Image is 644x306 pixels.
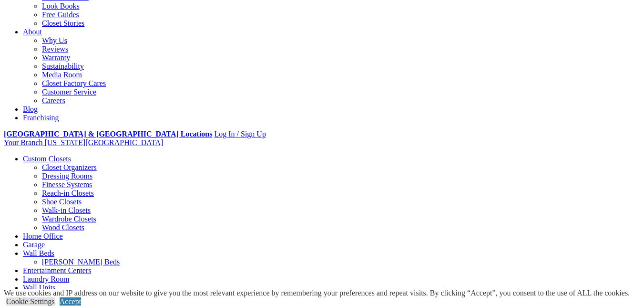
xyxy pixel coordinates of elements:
span: Your Branch [4,138,42,147]
a: Custom Closets [23,155,71,163]
a: Wardrobe Closets [42,215,96,223]
a: Look Books [42,2,80,10]
a: Entertainment Centers [23,266,92,274]
a: Closet Organizers [42,163,97,171]
a: Customer Service [42,88,96,96]
a: Reviews [42,45,68,53]
span: [US_STATE][GEOGRAPHIC_DATA] [44,138,163,147]
a: Wood Closets [42,223,84,232]
a: Log In / Sign Up [214,130,266,138]
a: Blog [23,105,38,113]
a: Laundry Room [23,275,69,283]
a: Warranty [42,53,70,62]
a: Sustainability [42,62,84,70]
a: Wall Units [23,284,55,292]
a: Reach-in Closets [42,189,94,197]
a: Walk-in Closets [42,206,91,214]
a: Wall Beds [23,249,54,257]
div: We use cookies and IP address on our website to give you the most relevant experience by remember... [4,289,630,297]
a: [GEOGRAPHIC_DATA] & [GEOGRAPHIC_DATA] Locations [4,130,212,138]
a: About [23,28,42,36]
a: Dressing Rooms [42,172,92,180]
a: Free Guides [42,11,79,19]
a: Franchising [23,114,59,122]
a: Careers [42,96,65,105]
a: Home Office [23,232,63,240]
a: Accept [60,297,81,306]
a: Your Branch [US_STATE][GEOGRAPHIC_DATA] [4,138,163,147]
a: Garage [23,241,45,249]
a: Why Us [42,36,67,44]
a: Closet Factory Cares [42,79,106,87]
a: Media Room [42,71,82,79]
a: Cookie Settings [6,297,55,306]
a: Finesse Systems [42,180,92,189]
a: [PERSON_NAME] Beds [42,258,120,266]
a: Closet Stories [42,19,84,27]
a: Shoe Closets [42,198,82,206]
